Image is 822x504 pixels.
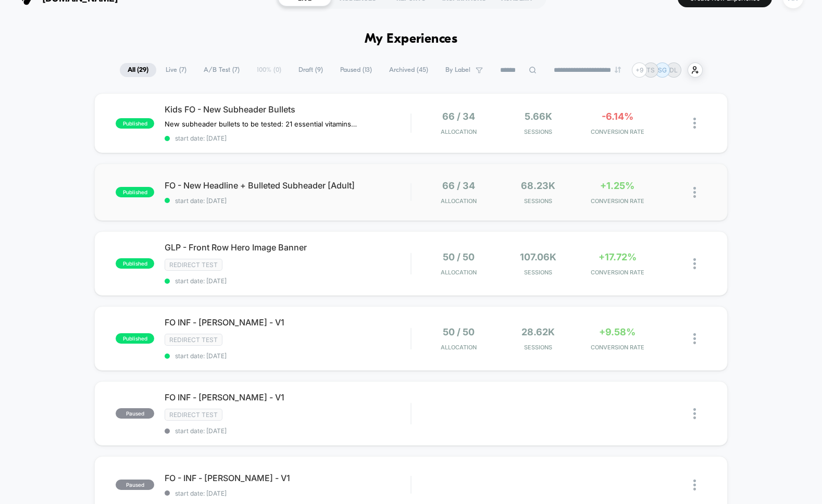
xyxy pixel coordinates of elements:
[693,333,696,344] img: close
[525,111,552,122] span: 5.66k
[520,251,556,262] span: 107.06k
[116,408,154,419] span: paused
[615,67,621,73] img: end
[165,259,222,271] span: Redirect Test
[158,63,194,77] span: Live ( 7 )
[165,334,222,346] span: Redirect Test
[646,66,655,74] p: TS
[580,197,654,205] span: CONVERSION RATE
[441,128,477,135] span: Allocation
[580,344,654,351] span: CONVERSION RATE
[165,409,222,421] span: Redirect Test
[165,197,410,205] span: start date: [DATE]
[443,326,475,337] span: 50 / 50
[165,277,410,285] span: start date: [DATE]
[521,326,555,337] span: 28.62k
[445,66,470,74] span: By Label
[165,352,410,360] span: start date: [DATE]
[658,66,667,74] p: SG
[441,197,477,205] span: Allocation
[165,180,410,191] span: FO - New Headline + Bulleted Subheader [Adult]
[501,344,575,351] span: Sessions
[580,128,654,135] span: CONVERSION RATE
[441,344,477,351] span: Allocation
[381,63,436,77] span: Archived ( 45 )
[599,251,637,262] span: +17.72%
[165,427,410,435] span: start date: [DATE]
[669,66,678,74] p: DL
[291,63,331,77] span: Draft ( 9 )
[600,180,634,191] span: +1.25%
[165,134,410,142] span: start date: [DATE]
[116,187,154,197] span: published
[693,408,696,419] img: close
[116,480,154,490] span: paused
[501,269,575,276] span: Sessions
[165,392,410,402] span: FO INF - [PERSON_NAME] - V1
[196,63,247,77] span: A/B Test ( 7 )
[442,180,475,191] span: 66 / 34
[693,118,696,129] img: close
[441,269,477,276] span: Allocation
[599,326,636,337] span: +9.58%
[365,32,458,47] h1: My Experiences
[602,111,633,122] span: -6.14%
[116,333,154,344] span: published
[332,63,380,77] span: Paused ( 13 )
[165,489,410,497] span: start date: [DATE]
[116,118,154,129] span: published
[693,258,696,269] img: close
[521,180,555,191] span: 68.23k
[116,258,154,269] span: published
[120,63,156,77] span: All ( 29 )
[165,104,410,115] span: Kids FO - New Subheader Bullets
[632,62,647,78] div: + 9
[165,242,410,253] span: GLP - Front Row Hero Image Banner
[693,187,696,198] img: close
[501,128,575,135] span: Sessions
[442,111,475,122] span: 66 / 34
[165,473,410,483] span: FO - INF - [PERSON_NAME] - V1
[693,480,696,490] img: close
[443,251,475,262] span: 50 / 50
[580,269,654,276] span: CONVERSION RATE
[165,120,358,128] span: New subheader bullets to be tested: 21 essential vitamins from 100% organic fruits & veggiesSuppo...
[501,197,575,205] span: Sessions
[165,317,410,327] span: FO INF - [PERSON_NAME] - V1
